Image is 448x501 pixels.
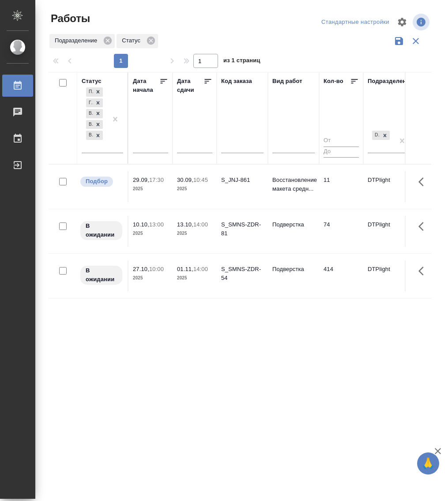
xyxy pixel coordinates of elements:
div: В работе [86,109,93,118]
div: В ожидании [86,131,93,140]
p: 2025 [177,185,212,193]
div: S_SMNS-ZDR-54 [221,265,264,283]
td: 74 [319,216,363,247]
p: В ожидании [86,222,117,239]
span: из 1 страниц [223,55,260,68]
span: Работы [49,11,90,26]
td: DTPlight [363,260,414,291]
button: 🙏 [417,452,439,475]
div: Кол-во [324,77,343,86]
div: Подразделение [49,34,115,48]
p: 30.09, [177,177,193,183]
div: Подбор, Готов к работе, В работе, Выполнен, В ожидании [85,130,104,141]
div: Статус [82,77,102,86]
div: DTPlight [371,130,391,141]
input: От [324,136,359,147]
p: Восстановление макета средн... [272,176,315,193]
p: 14:00 [193,266,208,272]
td: DTPlight [363,216,414,247]
div: Исполнитель назначен, приступать к работе пока рано [79,220,123,241]
div: split button [319,15,392,29]
td: DTPlight [363,171,414,202]
p: 2025 [133,229,168,238]
span: Посмотреть информацию [413,14,431,30]
div: DTPlight [372,131,380,140]
p: 2025 [177,274,212,283]
button: Здесь прячутся важные кнопки [413,171,434,192]
p: Подверстка [272,220,315,229]
p: 17:30 [149,177,164,183]
button: Здесь прячутся важные кнопки [413,260,434,282]
div: Вид работ [272,77,302,86]
div: Подбор, Готов к работе, В работе, Выполнен, В ожидании [85,108,104,119]
button: Сбросить фильтры [407,33,424,49]
p: 01.11, [177,266,193,272]
p: 13:00 [149,221,164,228]
p: 10.10, [133,221,149,228]
button: Сохранить фильтры [391,33,407,49]
p: Подверстка [272,265,315,274]
div: Подразделение [368,77,413,86]
p: 14:00 [193,221,208,228]
div: S_JNJ-861 [221,176,264,185]
p: 13.10, [177,221,193,228]
p: Подразделение [55,36,100,45]
p: 29.09, [133,177,149,183]
td: 11 [319,171,363,202]
div: Выполнен [86,120,93,129]
div: Подбор, Готов к работе, В работе, Выполнен, В ожидании [85,98,104,109]
p: 10:00 [149,266,164,272]
div: Статус [117,34,158,48]
div: Подбор, Готов к работе, В работе, Выполнен, В ожидании [85,119,104,130]
div: S_SMNS-ZDR-81 [221,220,264,238]
td: 414 [319,260,363,291]
div: Дата сдачи [177,77,203,94]
div: Подбор [86,87,93,97]
div: Код заказа [221,77,252,86]
button: Здесь прячутся важные кнопки [413,216,434,237]
p: Статус [122,36,143,45]
div: Исполнитель назначен, приступать к работе пока рано [79,265,123,286]
p: 27.10, [133,266,149,272]
div: Готов к работе [86,98,93,108]
p: В ожидании [86,266,117,284]
div: Подбор, Готов к работе, В работе, Выполнен, В ожидании [85,87,104,98]
p: Подбор [86,177,108,186]
input: До [324,147,359,158]
p: 2025 [177,229,212,238]
div: Дата начала [133,77,159,94]
p: 10:45 [193,177,208,183]
p: 2025 [133,185,168,193]
span: Настроить таблицу [392,11,413,33]
span: 🙏 [421,454,436,473]
p: 2025 [133,274,168,283]
div: Можно подбирать исполнителей [79,176,123,188]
